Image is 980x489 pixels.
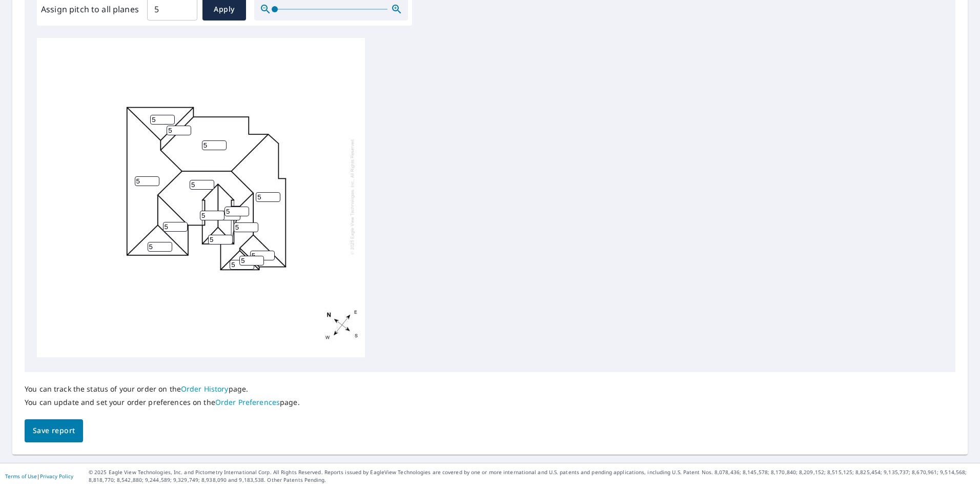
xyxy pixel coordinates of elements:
[25,384,300,394] p: You can track the status of your order on the page.
[215,397,280,407] a: Order Preferences
[89,468,975,484] p: © 2025 Eagle View Technologies, Inc. and Pictometry International Corp. All Rights Reserved. Repo...
[25,419,83,442] button: Save report
[41,3,139,15] label: Assign pitch to all planes
[33,424,75,437] span: Save report
[5,473,37,480] a: Terms of Use
[5,473,73,479] p: |
[25,398,300,407] p: You can update and set your order preferences on the page.
[211,3,238,16] span: Apply
[181,384,229,394] a: Order History
[40,473,73,480] a: Privacy Policy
